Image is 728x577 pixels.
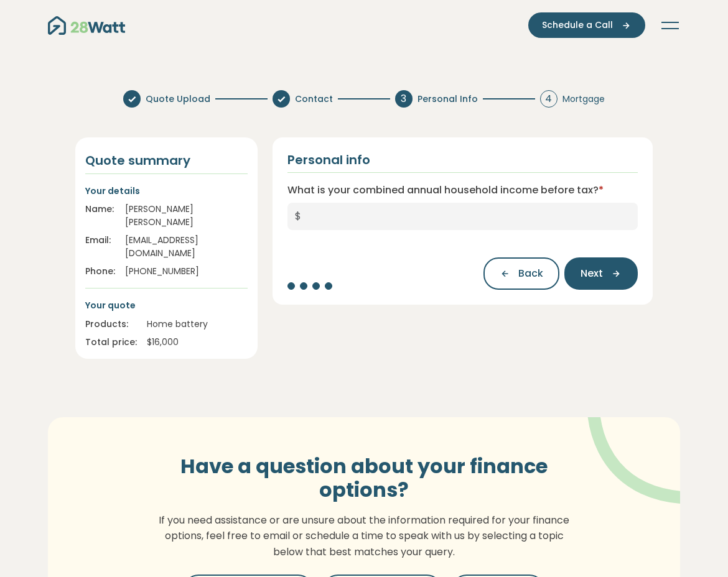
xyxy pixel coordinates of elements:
div: Name: [85,203,115,229]
div: Phone: [85,265,115,278]
p: Your quote [85,298,248,312]
span: Mortgage [562,93,605,106]
nav: Main navigation [48,12,680,38]
img: 28Watt [48,16,125,35]
div: Email: [85,234,115,260]
div: Total price: [85,336,137,349]
span: Schedule a Call [542,19,613,32]
div: [EMAIL_ADDRESS][DOMAIN_NAME] [125,234,248,260]
button: Schedule a Call [528,12,645,38]
h4: Quote summary [85,152,248,168]
span: $ [287,203,309,230]
button: Toggle navigation [660,19,680,32]
p: Your details [85,184,248,198]
div: 3 [395,90,413,108]
button: Next [564,257,638,290]
span: Contact [295,93,333,106]
h2: Personal info [287,152,370,167]
div: $ 16,000 [147,336,248,349]
span: Personal Info [418,93,478,106]
span: Back [518,266,543,281]
span: Next [581,266,603,281]
button: Back [483,257,559,290]
h3: Have a question about your finance options? [152,455,576,502]
div: [PHONE_NUMBER] [125,265,248,278]
img: vector [555,383,717,504]
p: If you need assistance or are unsure about the information required for your finance options, fee... [152,512,576,560]
span: Quote Upload [146,93,210,106]
div: Products: [85,318,137,331]
div: 4 [540,90,558,108]
div: Home battery [147,318,248,331]
label: What is your combined annual household income before tax? [287,183,604,198]
div: [PERSON_NAME] [PERSON_NAME] [125,203,248,229]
